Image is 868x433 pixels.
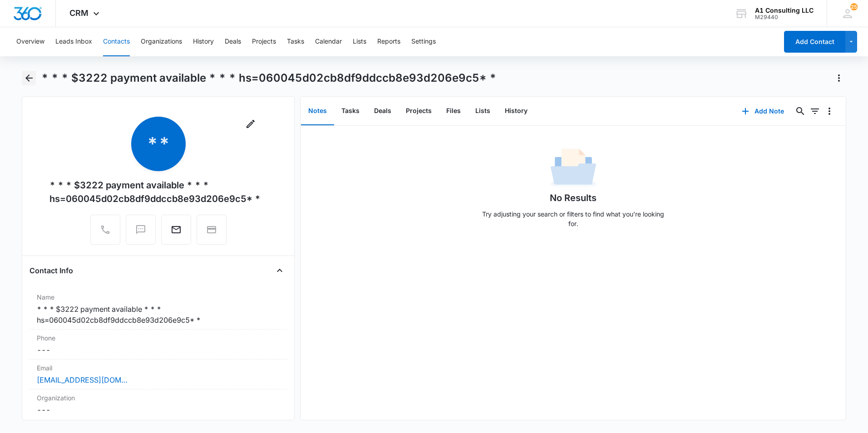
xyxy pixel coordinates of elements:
[315,27,342,56] button: Calendar
[49,178,267,206] div: * * * $3222 payment available * * * hs=060045d02cb8df9ddccb8e93d206e9c5* *
[439,97,468,125] button: Files
[850,3,858,10] span: 25
[37,344,280,355] dd: ---
[353,27,366,56] button: Lists
[141,27,182,56] button: Organizations
[37,363,280,373] label: Email
[193,27,214,56] button: History
[822,104,837,118] button: Overflow Menu
[377,27,400,56] button: Reports
[30,359,287,389] div: Email[EMAIL_ADDRESS][DOMAIN_NAME]
[37,292,280,302] label: Name
[468,97,498,125] button: Lists
[69,8,89,18] span: CRM
[793,104,808,118] button: Search...
[411,27,436,56] button: Settings
[367,97,399,125] button: Deals
[550,191,597,205] h1: No Results
[272,263,287,278] button: Close
[755,14,814,20] div: account id
[41,71,497,85] h1: * * * $3222 payment available * * * hs=060045d02cb8df9ddccb8e93d206e9c5* *
[161,215,191,245] button: Email
[478,209,669,228] p: Try adjusting your search or filters to find what you’re looking for.
[784,31,845,53] button: Add Contact
[832,71,846,85] button: Actions
[37,393,280,403] label: Organization
[301,97,334,125] button: Notes
[334,97,367,125] button: Tasks
[30,289,287,330] div: Name* * * $3222 payment available * * * hs=060045d02cb8df9ddccb8e93d206e9c5* *
[30,330,287,359] div: Phone---
[30,389,287,419] div: Organization---
[103,27,130,56] button: Contacts
[808,104,822,118] button: Filters
[37,304,280,325] dd: * * * $3222 payment available * * * hs=060045d02cb8df9ddccb8e93d206e9c5* *
[733,100,793,122] button: Add Note
[252,27,276,56] button: Projects
[161,229,191,236] a: Email
[55,27,92,56] button: Leads Inbox
[850,3,858,10] div: notifications count
[399,97,439,125] button: Projects
[30,265,73,276] h4: Contact Info
[287,27,304,56] button: Tasks
[225,27,241,56] button: Deals
[551,146,596,191] img: No Data
[16,27,44,56] button: Overview
[37,333,280,343] label: Phone
[22,71,36,85] button: Back
[37,404,280,415] dd: ---
[755,7,814,14] div: account name
[37,374,128,385] a: [EMAIL_ADDRESS][DOMAIN_NAME]
[498,97,535,125] button: History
